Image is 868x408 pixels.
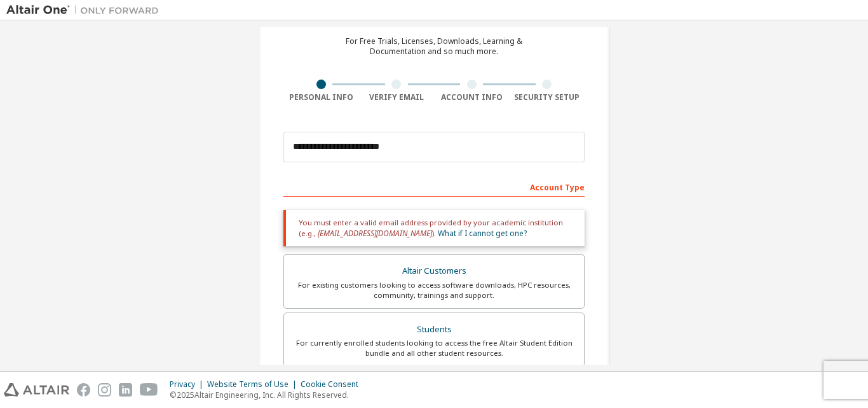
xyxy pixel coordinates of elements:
[6,4,165,17] img: Altair One
[292,280,576,300] div: For existing customers looking to access software downloads, HPC resources, community, trainings ...
[359,92,435,102] div: Verify Email
[438,228,527,239] a: What if I cannot get one?
[207,379,301,390] div: Website Terms of Use
[332,13,537,29] div: Create an Altair One Account
[170,379,207,390] div: Privacy
[140,383,158,397] img: youtube.svg
[283,92,359,102] div: Personal Info
[301,379,366,390] div: Cookie Consent
[283,176,585,197] div: Account Type
[283,210,585,246] div: You must enter a valid email address provided by your academic institution (e.g., ).
[292,262,576,280] div: Altair Customers
[346,36,522,57] div: For Free Trials, Licenses, Downloads, Learning & Documentation and so much more.
[292,338,576,358] div: For currently enrolled students looking to access the free Altair Student Edition bundle and all ...
[4,383,69,397] img: altair_logo.svg
[170,390,366,400] p: © 2025 Altair Engineering, Inc. All Rights Reserved.
[98,383,111,397] img: instagram.svg
[119,383,132,397] img: linkedin.svg
[318,228,432,239] span: [EMAIL_ADDRESS][DOMAIN_NAME]
[77,383,90,397] img: facebook.svg
[434,92,510,102] div: Account Info
[510,92,585,102] div: Security Setup
[292,321,576,339] div: Students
